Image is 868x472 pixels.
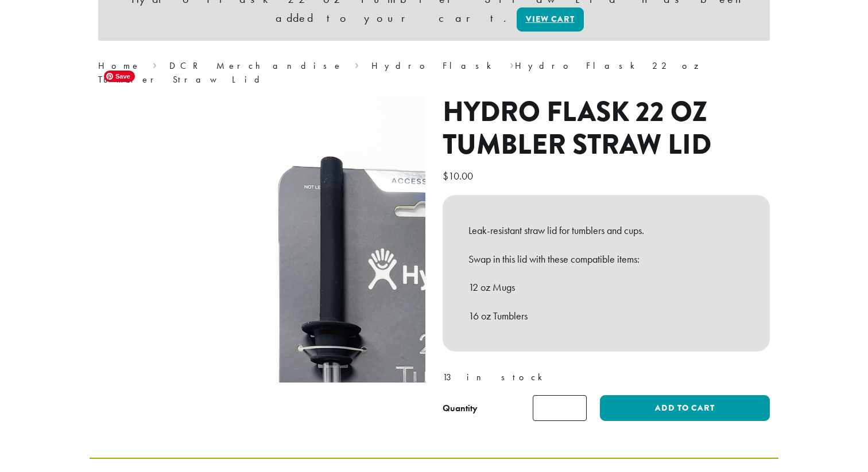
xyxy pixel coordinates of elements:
p: 13 in stock [443,369,770,386]
span: › [153,55,157,73]
button: Add to cart [600,395,770,421]
a: View cart [517,7,584,32]
div: Quantity [443,401,478,415]
a: DCR Merchandise [169,60,343,72]
nav: Breadcrumb [98,59,770,87]
a: 12 oz Mugs [468,280,515,294]
a: Hydro Flask [371,60,498,72]
bdi: 10.00 [443,169,476,182]
p: Leak-resistant straw lid for tumblers and cups. [468,221,744,240]
span: $ [443,169,448,182]
span: Save [104,71,135,82]
p: Swap in this lid with these compatible items: [468,249,744,269]
a: Home [98,60,141,72]
h1: Hydro Flask 22 oz Tumbler Straw Lid [443,96,770,162]
span: › [355,55,359,73]
input: Product quantity [533,395,587,421]
span: › [510,55,514,73]
a: 16 oz Tumblers [468,309,528,322]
